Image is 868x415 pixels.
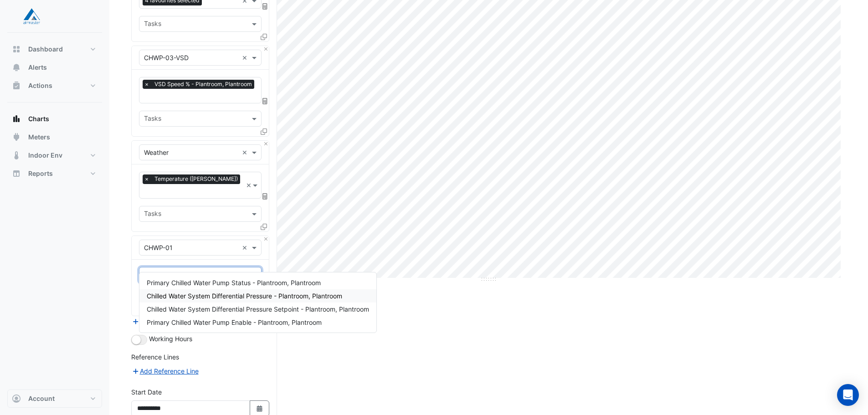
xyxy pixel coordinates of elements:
app-icon: Dashboard [12,45,21,54]
div: Favourites [143,270,175,282]
span: Clear [242,53,250,62]
span: Clear [260,86,266,95]
span: Clear [242,243,250,252]
span: Meters [28,133,50,142]
div: Tasks [143,209,161,220]
button: Alerts [7,58,102,77]
span: Clear [246,180,252,190]
span: × [143,80,151,89]
span: Working Hours [149,335,192,343]
span: Clone Favourites and Tasks from this Equipment to other Equipment [261,128,267,135]
button: Close [263,236,269,242]
span: Account [28,394,55,403]
span: Clear [242,148,250,157]
span: Actions [28,81,52,90]
span: Clone Favourites and Tasks from this Equipment to other Equipment [261,223,267,231]
span: Chilled Water System Differential Pressure Setpoint - Plantroom, Plantroom [147,305,369,313]
span: Temperature (Celcius) [152,174,240,184]
span: Primary Chilled Water Pump Enable - Plantroom, Plantroom [147,318,322,326]
fa-icon: Select Date [256,405,264,412]
button: Dashboard [7,40,102,58]
span: Alerts [28,63,47,72]
div: Tasks [143,113,161,125]
app-icon: Meters [12,133,21,142]
span: VSD Speed % - Plantroom, Plantroom [152,80,254,89]
span: Reports [28,169,53,178]
button: Charts [7,110,102,128]
span: Chilled Water System Differential Pressure - Plantroom, Plantroom [147,292,342,300]
app-icon: Alerts [12,63,21,72]
button: Add Equipment [131,316,186,327]
span: Primary Chilled Water Pump Status - Plantroom, Plantroom [147,279,321,287]
span: Charts [28,114,49,123]
div: Open Intercom Messenger [837,384,859,406]
label: Start Date [131,387,162,397]
button: Reports [7,164,102,183]
span: Clone Favourites and Tasks from this Equipment to other Equipment [261,33,267,41]
app-icon: Indoor Env [12,151,21,160]
button: Close [263,46,269,52]
button: Close [263,141,269,147]
span: Choose Function [261,2,269,10]
app-icon: Actions [12,81,21,90]
button: Actions [7,77,102,95]
span: Choose Function [261,192,269,200]
app-icon: Reports [12,169,21,178]
span: × [143,174,151,184]
ng-dropdown-panel: Options list [139,272,377,333]
button: Add Reference Line [131,366,199,376]
button: Meters [7,128,102,146]
div: Tasks [143,19,161,31]
button: Account [7,389,102,408]
img: Company Logo [11,7,52,26]
button: Indoor Env [7,146,102,164]
span: Dashboard [28,45,63,54]
span: Choose Function [261,97,269,105]
label: Reference Lines [131,352,179,362]
app-icon: Charts [12,114,21,123]
span: Indoor Env [28,151,62,160]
